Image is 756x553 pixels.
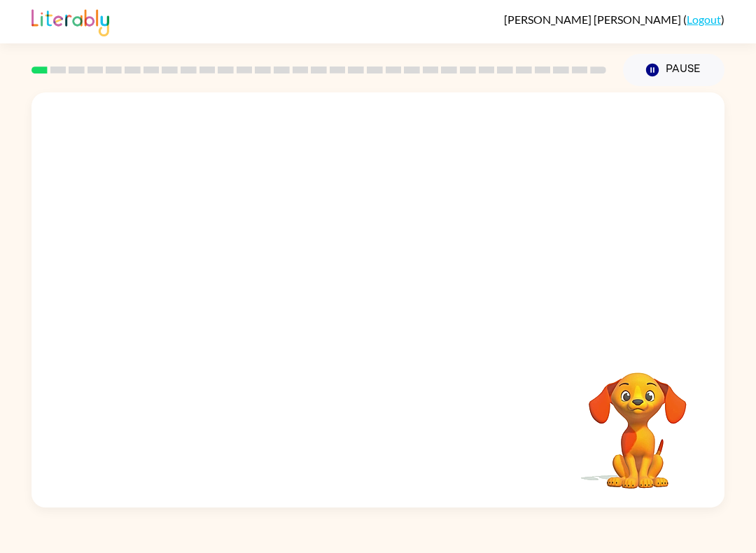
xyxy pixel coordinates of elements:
[504,13,683,26] span: [PERSON_NAME] [PERSON_NAME]
[31,6,109,36] img: Literably
[504,13,724,26] div: ( )
[687,13,721,26] a: Logout
[623,54,724,86] button: Pause
[568,351,708,491] video: Your browser must support playing .mp4 files to use Literably. Please try using another browser.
